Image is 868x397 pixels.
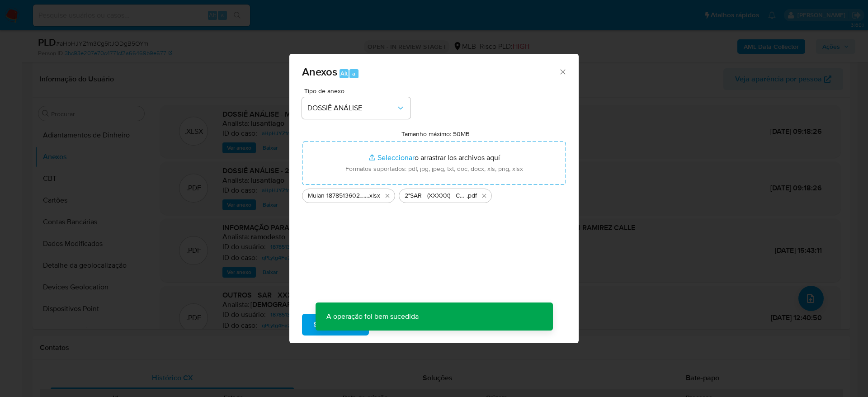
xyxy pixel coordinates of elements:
[382,190,393,201] button: Eliminar Mulan 1878513602_2025_09_23_17_10_40.xlsx
[302,314,369,336] button: Subir arquivo
[479,190,490,201] button: Eliminar 2°SAR - (XXXXX) - CPF 53669754253 - FELIMON RAMIREZ CALLE.pdf
[467,191,477,200] span: .pdf
[304,88,413,94] span: Tipo de anexo
[314,315,357,335] span: Subir arquivo
[340,69,348,78] span: Alt
[307,104,396,113] span: DOSSIÊ ANÁLISE
[558,67,566,76] button: Cerrar
[405,191,467,200] span: 2°SAR - (XXXXX) - CPF 53669754253 - [PERSON_NAME] CALLE
[401,130,470,138] label: Tamanho máximo: 50MB
[384,315,414,335] span: Cancelar
[368,191,380,200] span: .xlsx
[316,302,429,331] p: A operação foi bem sucedida
[352,69,355,78] span: a
[302,185,566,203] ul: Archivos seleccionados
[302,97,410,119] button: DOSSIÊ ANÁLISE
[308,191,368,200] span: Mulan 1878513602_2025_09_23_17_10_40
[302,64,337,80] span: Anexos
